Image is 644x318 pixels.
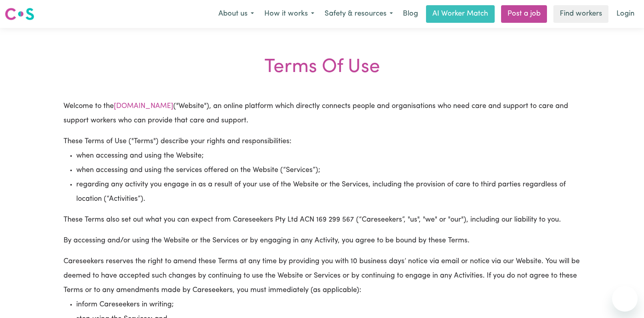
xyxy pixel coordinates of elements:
div: Terms Of Use [5,56,639,79]
a: [DOMAIN_NAME] [114,103,173,110]
li: regarding any activity you engage in as a result of your use of the Website or the Services, incl... [76,178,581,206]
li: inform Careseekers in writing; [76,298,581,312]
p: By accessing and/or using the Website or the Services or by engaging in any Activity, you agree t... [63,234,581,248]
button: How it works [259,6,319,22]
button: About us [213,6,259,22]
img: Careseekers logo [5,7,34,21]
p: These Terms also set out what you can expect from Careseekers Pty Ltd ACN 169 299 567 (“Careseeke... [63,213,581,227]
button: Safety & resources [319,6,398,22]
a: Login [612,5,639,23]
a: Careseekers logo [5,5,34,23]
li: when accessing and using the services offered on the Website (“Services”); [76,163,581,178]
li: when accessing and using the Website; [76,149,581,163]
a: Post a job [501,5,547,23]
a: AI Worker Match [426,5,495,23]
p: These Terms of Use ("Terms") describe your rights and responsibilities: [63,134,581,206]
iframe: Button to launch messaging window [612,286,638,312]
p: Welcome to the ("Website"), an online platform which directly connects people and organisations w... [63,99,581,128]
a: Blog [398,5,423,23]
a: Find workers [553,5,608,23]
